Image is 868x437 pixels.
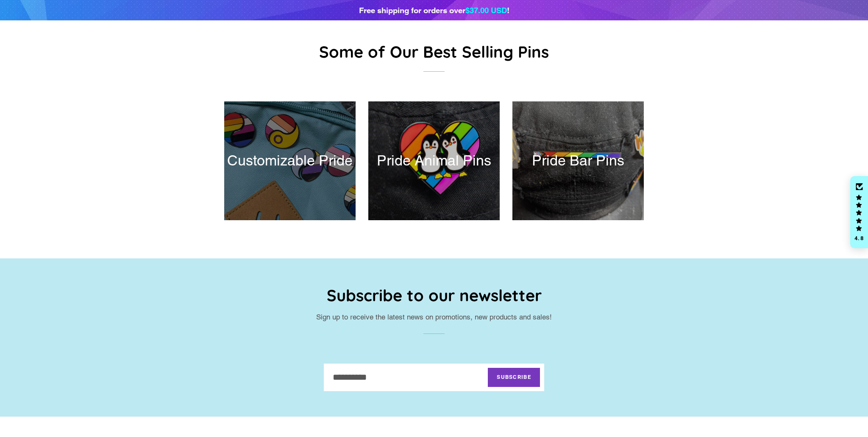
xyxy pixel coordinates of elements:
a: Pride Bar Pins [512,101,644,220]
button: Subscribe [488,368,540,387]
h2: Some of Our Best Selling Pins [224,40,644,63]
div: Click to open Judge.me floating reviews tab [850,176,868,248]
p: Sign up to receive the latest news on promotions, new products and sales! [224,311,644,323]
a: Pride Animal Pins [368,101,500,220]
div: 4.8 [854,235,864,241]
a: Customizable Pride [224,101,356,220]
h2: Subscribe to our newsletter [224,284,644,306]
div: Free shipping for orders over ! [359,4,509,16]
span: Subscribe [497,373,531,381]
span: $37.00 USD [465,6,507,15]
